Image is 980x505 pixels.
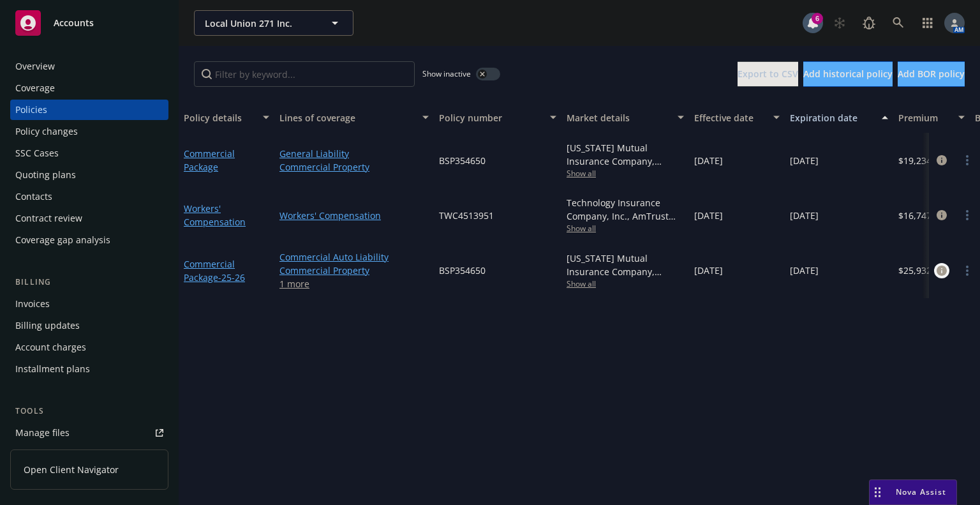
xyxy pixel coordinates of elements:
a: Coverage [10,78,168,98]
a: Start snowing [827,10,852,36]
span: Export to CSV [738,68,798,80]
input: Filter by keyword... [194,61,415,87]
a: Contacts [10,186,168,207]
div: Installment plans [15,359,90,379]
a: Manage files [10,423,168,443]
div: Manage files [15,423,70,443]
a: Commercial Package [184,147,235,173]
div: Coverage gap analysis [15,230,110,250]
div: Effective date [694,111,766,124]
a: Commercial Property [279,264,429,277]
div: Overview [15,56,55,77]
a: more [960,207,975,223]
a: Contract review [10,208,168,229]
span: Add BOR policy [898,68,965,80]
span: TWC4513951 [439,209,494,222]
a: Overview [10,56,168,77]
a: Commercial Auto Liability [279,250,429,264]
span: [DATE] [790,154,819,167]
a: Commercial Package [184,258,245,283]
span: [DATE] [694,264,723,277]
a: Switch app [915,10,940,36]
button: Policy details [179,102,274,133]
div: [US_STATE] Mutual Insurance Company, [US_STATE] Mutual Insurance [567,252,684,278]
button: Add historical policy [803,61,893,87]
div: [US_STATE] Mutual Insurance Company, [US_STATE] Mutual Insurance [567,141,684,168]
a: Account charges [10,337,168,358]
span: Open Client Navigator [24,463,119,476]
span: [DATE] [694,154,723,167]
div: Billing updates [15,315,80,336]
span: Accounts [54,18,94,28]
a: Quoting plans [10,165,168,185]
button: Add BOR policy [898,61,965,87]
span: $19,234.00 [898,154,944,167]
div: Policies [15,100,47,120]
a: Policy changes [10,121,168,142]
a: SSC Cases [10,143,168,163]
div: Quoting plans [15,165,76,185]
div: Policy details [184,111,255,124]
button: Export to CSV [738,61,798,87]
span: [DATE] [790,209,819,222]
a: Policies [10,100,168,120]
div: Tools [10,405,168,418]
span: Show all [567,168,684,179]
div: Billing [10,276,168,289]
div: Drag to move [870,480,886,504]
span: Show all [567,278,684,289]
span: BSP354650 [439,154,486,167]
button: Nova Assist [869,479,957,505]
span: Show inactive [422,68,471,79]
button: Policy number [434,102,561,133]
a: circleInformation [934,263,949,278]
div: Coverage [15,78,55,98]
a: more [960,263,975,278]
div: 6 [812,13,823,24]
a: Billing updates [10,315,168,336]
a: Search [886,10,911,36]
a: Workers' Compensation [279,209,429,222]
button: Market details [561,102,689,133]
a: 1 more [279,277,429,290]
div: Lines of coverage [279,111,415,124]
div: Contacts [15,186,52,207]
span: [DATE] [694,209,723,222]
a: Invoices [10,294,168,314]
a: Report a Bug [856,10,882,36]
a: Coverage gap analysis [10,230,168,250]
button: Effective date [689,102,785,133]
span: Nova Assist [896,486,946,497]
div: SSC Cases [15,143,59,163]
div: Policy changes [15,121,78,142]
span: Local Union 271 Inc. [205,17,315,30]
div: Expiration date [790,111,874,124]
span: Add historical policy [803,68,893,80]
a: more [960,153,975,168]
a: Commercial Property [279,160,429,174]
span: Show all [567,223,684,234]
span: $25,932.00 [898,264,944,277]
div: Market details [567,111,670,124]
span: [DATE] [790,264,819,277]
span: $16,747.00 [898,209,944,222]
a: circleInformation [934,153,949,168]
button: Lines of coverage [274,102,434,133]
div: Invoices [15,294,50,314]
a: Accounts [10,5,168,41]
a: General Liability [279,147,429,160]
span: - 25-26 [218,271,245,283]
a: Installment plans [10,359,168,379]
div: Policy number [439,111,542,124]
a: circleInformation [934,207,949,223]
button: Premium [893,102,970,133]
button: Local Union 271 Inc. [194,10,353,36]
div: Premium [898,111,951,124]
div: Account charges [15,337,86,358]
span: BSP354650 [439,264,486,277]
button: Expiration date [785,102,893,133]
div: Technology Insurance Company, Inc., AmTrust Financial Services [567,196,684,223]
a: Workers' Compensation [184,202,246,228]
div: Contract review [15,208,82,229]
